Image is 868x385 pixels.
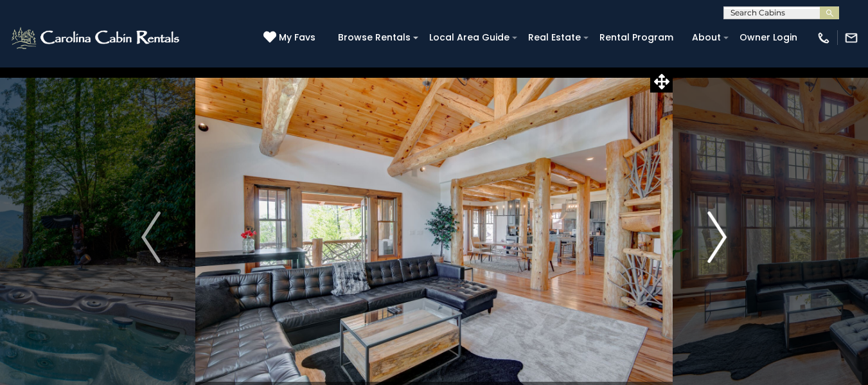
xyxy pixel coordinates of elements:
[686,28,727,48] a: About
[817,31,831,45] img: phone-regular-white.png
[522,28,587,48] a: Real Estate
[263,31,319,45] a: My Favs
[593,28,680,48] a: Rental Program
[141,211,161,263] img: arrow
[10,25,183,51] img: White-1-2.png
[844,31,858,45] img: mail-regular-white.png
[279,31,315,44] span: My Favs
[332,28,417,48] a: Browse Rentals
[733,28,804,48] a: Owner Login
[423,28,516,48] a: Local Area Guide
[707,211,727,263] img: arrow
